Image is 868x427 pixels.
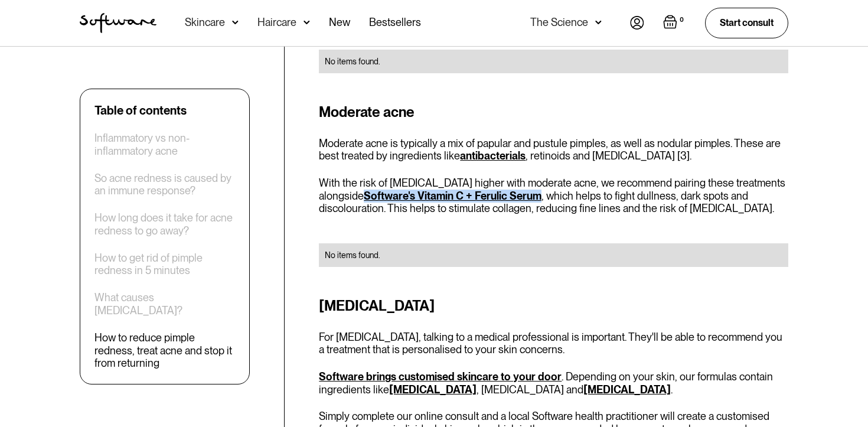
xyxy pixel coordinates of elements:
[677,15,686,25] div: 0
[319,102,788,123] h3: Moderate acne
[80,13,156,33] img: Software Logo
[530,17,588,28] div: The Science
[583,383,671,396] a: [MEDICAL_DATA]
[364,190,541,202] a: Software's Vitamin C + Ferulic Serum
[389,383,477,396] a: [MEDICAL_DATA]
[325,249,782,261] div: No items found.
[257,17,296,28] div: Haircare
[94,291,235,317] a: What causes [MEDICAL_DATA]?
[319,370,788,396] p: . Depending on your skin, our formulas contain ingredients like , [MEDICAL_DATA] and .
[319,137,788,162] p: Moderate acne is typically a mix of papular and pustule pimples, as well as nodular pimples. Thes...
[663,15,686,31] a: Open empty cart
[232,17,239,28] img: arrow down
[319,331,788,356] p: For [MEDICAL_DATA], talking to a medical professional is important. They'll be able to recommend ...
[94,132,235,157] a: Inflammatory vs non-inflammatory acne
[94,331,235,370] a: How to reduce pimple redness, treat acne and stop it from returning
[185,17,225,28] div: Skincare
[94,103,187,118] div: Table of contents
[319,295,788,317] h3: [MEDICAL_DATA]
[94,172,235,197] a: So acne redness is caused by an immune response?
[325,56,782,67] div: No items found.
[460,149,526,162] a: antibacterials
[80,13,156,33] a: home
[304,17,310,28] img: arrow down
[319,370,562,383] a: Software brings customised skincare to your door
[319,177,788,215] p: With the risk of [MEDICAL_DATA] higher with moderate acne, we recommend pairing these treatments ...
[94,252,235,277] a: How to get rid of pimple redness in 5 minutes
[94,211,235,237] a: How long does it take for acne redness to go away?
[595,17,602,28] img: arrow down
[705,8,788,38] a: Start consult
